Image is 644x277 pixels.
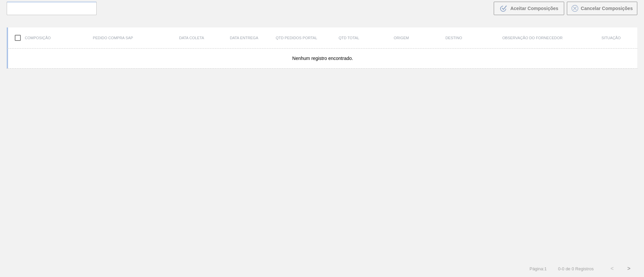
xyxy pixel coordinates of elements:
[510,6,558,11] span: Aceitar Composições
[604,260,621,277] button: <
[165,36,218,40] div: Data coleta
[375,36,427,40] div: Origem
[480,36,585,40] div: Observação do Fornecedor
[60,36,165,40] div: Pedido Compra SAP
[494,2,564,15] button: Aceitar Composições
[621,260,637,277] button: >
[8,31,60,45] div: Composição
[270,36,323,40] div: Qtd Pedidos Portal
[218,36,270,40] div: Data entrega
[530,266,547,271] span: Página : 1
[323,36,375,40] div: Qtd Total
[585,36,637,40] div: Situação
[567,2,637,15] button: Cancelar Composições
[428,36,480,40] div: Destino
[292,56,353,61] span: Nenhum registro encontrado.
[557,266,594,271] span: 0 - 0 de 0 Registros
[581,6,633,11] span: Cancelar Composições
